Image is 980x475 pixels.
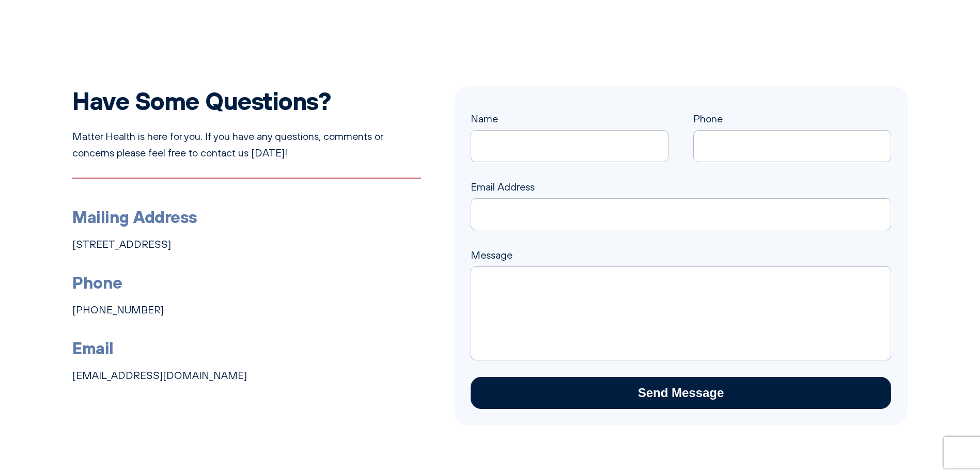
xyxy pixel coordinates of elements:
[72,203,421,230] h3: Mailing Address
[471,130,668,162] input: Name
[72,304,164,316] a: [PHONE_NUMBER]
[693,113,891,150] label: Phone
[471,377,891,409] input: Send Message
[72,86,421,116] h2: Have Some Questions?
[72,269,421,295] h3: Phone
[471,198,891,230] input: Email Address
[471,266,891,360] textarea: Message
[72,238,171,250] a: [STREET_ADDRESS]
[471,249,891,278] label: Message
[72,128,421,161] p: Matter Health is here for you. If you have any questions, comments or concerns please feel free t...
[72,335,421,361] h3: Email
[72,369,247,382] a: [EMAIL_ADDRESS][DOMAIN_NAME]
[693,130,891,162] input: Phone
[471,113,668,150] label: Name
[471,181,891,218] label: Email Address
